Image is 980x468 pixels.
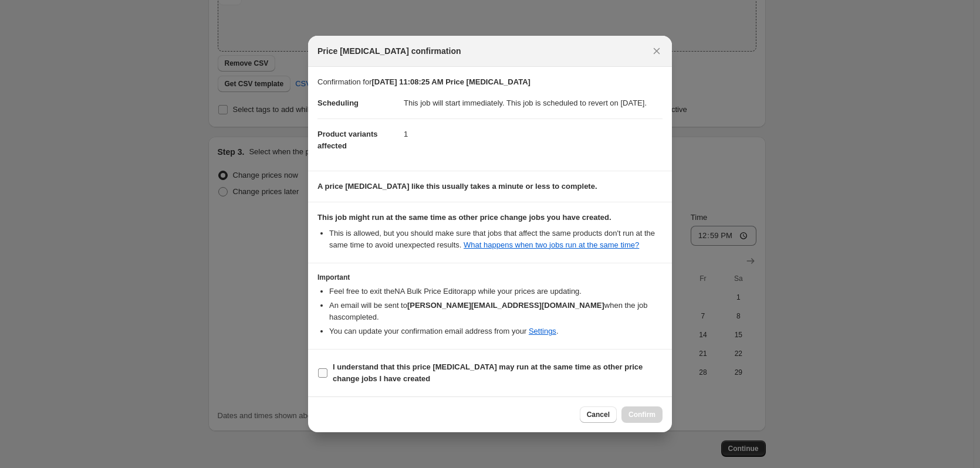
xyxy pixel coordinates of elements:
span: Cancel [587,410,610,419]
span: Product variants affected [317,130,378,150]
b: [PERSON_NAME][EMAIL_ADDRESS][DOMAIN_NAME] [407,301,604,310]
b: This job might run at the same time as other price change jobs you have created. [317,213,611,222]
li: Feel free to exit the NA Bulk Price Editor app while your prices are updating. [329,286,663,297]
b: [DATE] 11:08:25 AM Price [MEDICAL_DATA] [371,77,530,86]
span: Price [MEDICAL_DATA] confirmation [317,45,461,57]
li: This is allowed, but you should make sure that jobs that affect the same products don ' t run at ... [329,228,663,251]
b: I understand that this price [MEDICAL_DATA] may run at the same time as other price change jobs I... [333,362,643,383]
dd: 1 [404,118,663,150]
h3: Important [317,273,663,282]
span: Scheduling [317,99,359,107]
button: Cancel [580,406,617,423]
b: A price [MEDICAL_DATA] like this usually takes a minute or less to complete. [317,182,597,191]
p: Confirmation for [317,76,663,88]
button: Close [648,43,665,59]
a: Settings [529,327,556,335]
li: You can update your confirmation email address from your . [329,325,663,337]
li: An email will be sent to when the job has completed . [329,300,663,323]
a: What happens when two jobs run at the same time? [464,240,639,249]
dd: This job will start immediately. This job is scheduled to revert on [DATE]. [404,88,663,118]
